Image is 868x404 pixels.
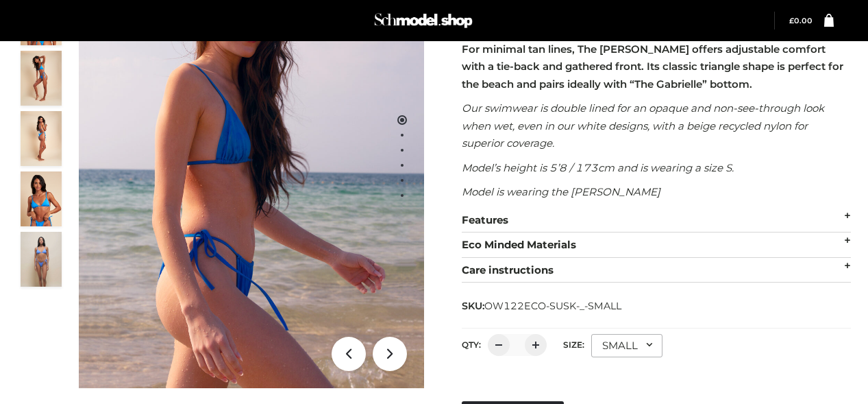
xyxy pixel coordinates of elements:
bdi: 0.00 [789,16,813,25]
span: SKU: [462,298,623,314]
a: £0.00 [789,16,813,25]
span: £ [789,16,794,25]
img: 2.Alex-top_CN-1-1-2.jpg [21,171,62,226]
img: Schmodel Admin 964 [372,7,475,34]
strong: For minimal tan lines, The [PERSON_NAME] offers adjustable comfort with a tie-back and gathered f... [462,43,843,91]
div: Eco Minded Materials [462,233,852,258]
div: SMALL [591,334,662,357]
label: Size: [563,340,584,350]
img: 4.Alex-top_CN-1-1-2.jpg [21,51,62,106]
label: QTY: [462,340,481,350]
em: Model is wearing the [PERSON_NAME] [462,185,660,198]
span: OW122ECO-SUSK-_-SMALL [484,300,621,312]
img: SSVC.jpg [21,232,62,287]
em: Model’s height is 5’8 / 173cm and is wearing a size S. [462,161,734,174]
img: 3.Alex-top_CN-1-1-2.jpg [21,111,62,166]
div: Care instructions [462,258,852,283]
div: Features [462,208,852,233]
em: Our swimwear is double lined for an opaque and non-see-through look when wet, even in our white d... [462,102,824,150]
